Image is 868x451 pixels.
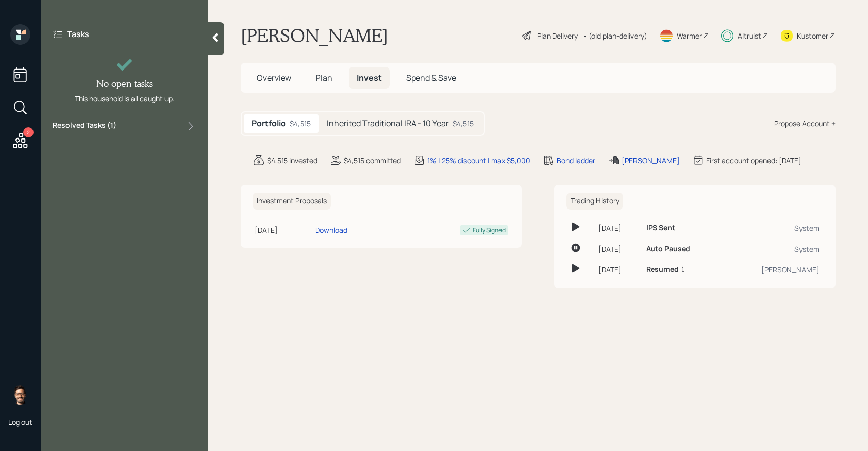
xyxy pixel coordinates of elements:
div: $4,515 [290,118,311,129]
div: • (old plan-delivery) [583,30,647,41]
h5: Inherited Traditional IRA - 10 Year [327,119,449,128]
div: Altruist [738,30,761,41]
div: 1% | 25% discount | max $5,000 [427,155,530,166]
div: [PERSON_NAME] [622,155,680,166]
div: [DATE] [598,264,638,275]
div: Propose Account + [774,118,836,129]
div: System [726,223,819,233]
div: Kustomer [797,30,828,41]
div: $4,515 [453,118,474,129]
h4: No open tasks [96,78,153,89]
img: sami-boghos-headshot.png [10,385,30,405]
div: 2 [23,127,34,137]
span: Spend & Save [406,72,456,83]
span: Plan [316,72,332,83]
div: $4,515 committed [344,155,401,166]
label: Resolved Tasks ( 1 ) [53,120,116,132]
div: [DATE] [598,244,638,254]
h6: Resumed [646,265,679,274]
div: [DATE] [598,223,638,233]
div: [DATE] [255,225,311,235]
span: Overview [257,72,291,83]
div: Download [315,225,347,235]
div: Fully Signed [473,226,506,235]
div: Plan Delivery [537,30,578,41]
div: System [726,244,819,254]
div: [PERSON_NAME] [726,264,819,275]
div: Warmer [677,30,702,41]
span: Invest [357,72,382,83]
div: Bond ladder [557,155,595,166]
h1: [PERSON_NAME] [241,24,388,47]
h6: Investment Proposals [253,193,331,210]
h6: IPS Sent [646,224,675,232]
h6: Trading History [566,193,623,210]
label: Tasks [67,28,89,40]
div: $4,515 invested [267,155,317,166]
div: This household is all caught up. [75,93,175,104]
div: Log out [8,417,32,427]
h5: Portfolio [252,119,286,128]
div: First account opened: [DATE] [706,155,802,166]
h6: Auto Paused [646,245,690,253]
